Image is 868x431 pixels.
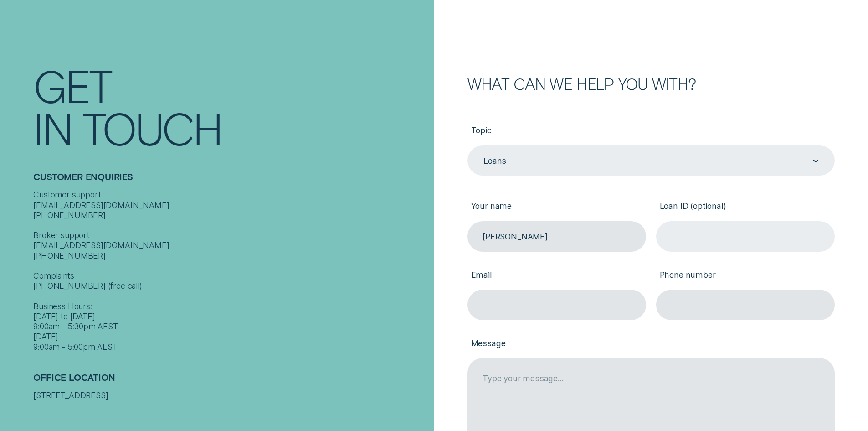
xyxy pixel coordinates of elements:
[33,190,429,352] div: Customer support [EMAIL_ADDRESS][DOMAIN_NAME] [PHONE_NUMBER] Broker support [EMAIL_ADDRESS][DOMAI...
[467,76,835,91] h2: What can we help you with?
[82,106,222,149] div: Touch
[467,193,646,221] label: Your name
[483,156,506,166] div: Loans
[33,372,429,390] h2: Office Location
[467,262,646,290] label: Email
[33,64,429,149] h1: Get In Touch
[33,106,72,149] div: In
[33,390,429,400] div: [STREET_ADDRESS]
[467,117,835,145] label: Topic
[656,262,835,290] label: Phone number
[656,193,835,221] label: Loan ID (optional)
[33,64,111,106] div: Get
[467,330,835,358] label: Message
[33,171,429,190] h2: Customer Enquiries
